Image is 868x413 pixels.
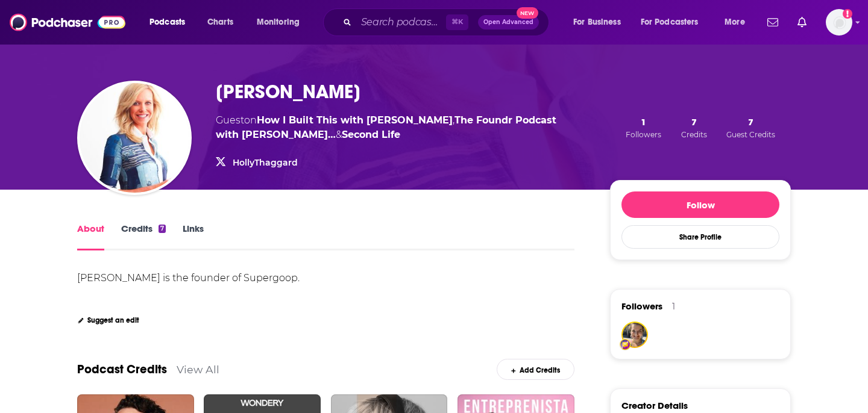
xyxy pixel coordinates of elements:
img: Podchaser - Follow, Share and Rate Podcasts [10,11,125,34]
div: Search podcasts, credits, & more... [335,8,561,36]
button: open menu [565,13,636,32]
button: Share Profile [621,225,779,249]
span: & [336,129,342,140]
span: Followers [626,130,661,139]
h1: [PERSON_NAME] [216,80,360,104]
span: 7 [748,116,753,128]
svg: Add a profile image [843,9,852,19]
span: New [517,7,538,19]
a: Podcast Credits [77,362,167,377]
button: Follow [621,191,779,218]
button: 1Followers [622,116,665,140]
a: Charts [200,13,241,32]
a: HollyThaggard [233,157,298,168]
span: Charts [207,14,233,31]
span: Guest [216,114,244,126]
span: Open Advanced [483,19,533,25]
a: Add Credits [497,359,574,380]
span: on [244,114,453,126]
h3: Creator Details [621,400,688,411]
button: open menu [248,13,315,32]
button: Show profile menu [826,9,852,36]
img: User Badge Icon [619,338,631,350]
div: [PERSON_NAME] is the founder of Supergoop. [77,272,300,284]
button: open menu [633,13,716,32]
input: Search podcasts, credits, & more... [356,13,446,32]
span: 1 [641,116,646,128]
a: Links [183,223,204,250]
a: View All [177,363,219,376]
a: Show notifications dropdown [763,12,783,33]
button: open menu [716,13,760,32]
span: ⌘ K [446,14,468,30]
span: More [725,14,745,31]
div: 1 [672,301,675,312]
a: Suggest an edit [77,316,139,324]
a: Show notifications dropdown [793,12,811,33]
span: For Business [573,14,621,31]
span: , [453,114,454,126]
span: For Podcasters [641,14,699,31]
span: Followers [621,300,662,312]
span: Monitoring [257,14,300,31]
span: Credits [681,130,707,139]
a: About [77,223,104,250]
span: Guest Credits [726,130,775,139]
a: Second Life [342,129,400,140]
button: 7Guest Credits [723,116,779,140]
img: Peony313 [623,323,647,347]
span: Logged in as high10media [826,9,852,36]
span: Podcasts [149,14,185,31]
button: open menu [141,13,201,32]
span: 7 [691,116,697,128]
a: How I Built This with Guy Raz [257,114,453,126]
div: 7 [159,225,166,233]
button: 7Credits [678,116,711,140]
a: Credits7 [121,223,166,250]
img: User Profile [826,9,852,36]
button: Open AdvancedNew [478,15,539,29]
img: Holly Thaggard [80,83,189,193]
